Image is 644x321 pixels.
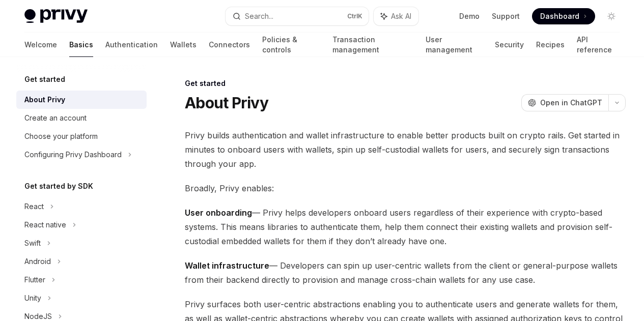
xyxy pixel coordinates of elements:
a: Welcome [24,33,57,57]
a: Recipes [536,33,565,57]
span: — Privy helps developers onboard users regardless of their experience with crypto-based systems. ... [185,206,626,248]
a: User management [426,33,483,57]
a: Create an account [16,109,147,127]
a: Wallets [170,33,197,57]
a: Demo [459,11,480,21]
div: React native [24,219,66,231]
span: Open in ChatGPT [540,98,602,108]
div: About Privy [24,94,65,106]
a: Transaction management [332,33,413,57]
div: Android [24,255,51,268]
a: Connectors [209,33,250,57]
div: Get started [185,78,626,89]
h5: Get started by SDK [24,180,93,192]
span: Dashboard [540,11,579,21]
span: Broadly, Privy enables: [185,181,626,195]
div: Configuring Privy Dashboard [24,149,122,161]
div: Flutter [24,274,45,286]
div: Unity [24,292,41,304]
a: API reference [577,33,620,57]
button: Ask AI [374,7,418,25]
h1: About Privy [185,94,268,112]
span: Ask AI [391,11,411,21]
a: Dashboard [532,8,595,24]
a: Support [492,11,520,21]
a: Authentication [105,33,158,57]
a: Choose your platform [16,127,147,145]
span: Privy builds authentication and wallet infrastructure to enable better products built on crypto r... [185,128,626,171]
button: Open in ChatGPT [521,94,608,111]
span: — Developers can spin up user-centric wallets from the client or general-purpose wallets from the... [185,258,626,287]
img: light logo [24,9,88,23]
div: Search... [245,10,273,22]
div: React [24,200,44,213]
div: Swift [24,237,41,249]
a: Policies & controls [262,33,320,57]
a: Security [495,33,524,57]
strong: Wallet infrastructure [185,260,269,271]
button: Search...CtrlK [226,7,369,25]
span: Ctrl K [347,12,362,20]
a: Basics [69,33,93,57]
strong: User onboarding [185,208,252,218]
div: Create an account [24,112,87,124]
h5: Get started [24,73,65,85]
button: Toggle dark mode [603,8,620,24]
a: About Privy [16,91,147,109]
div: Choose your platform [24,130,98,142]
